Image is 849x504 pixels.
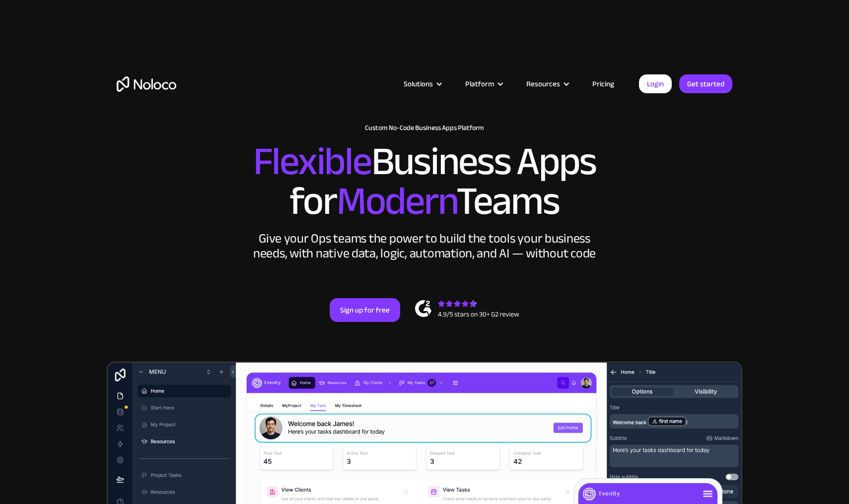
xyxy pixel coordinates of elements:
a: Pricing [580,77,627,90]
h2: Business Apps for Teams [117,142,732,221]
a: Login [639,74,672,93]
div: Platform [465,77,494,90]
div: Resources [514,77,580,90]
div: Resources [526,77,560,90]
span: Flexible [253,125,371,198]
div: Give your Ops teams the power to build the tools your business needs, with native data, logic, au... [251,231,598,261]
a: Get started [679,74,732,93]
span: Modern [337,164,456,238]
a: Sign up for free [330,298,400,322]
div: Platform [453,77,514,90]
a: home [117,76,176,92]
div: Solutions [391,77,453,90]
div: Solutions [404,77,433,90]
